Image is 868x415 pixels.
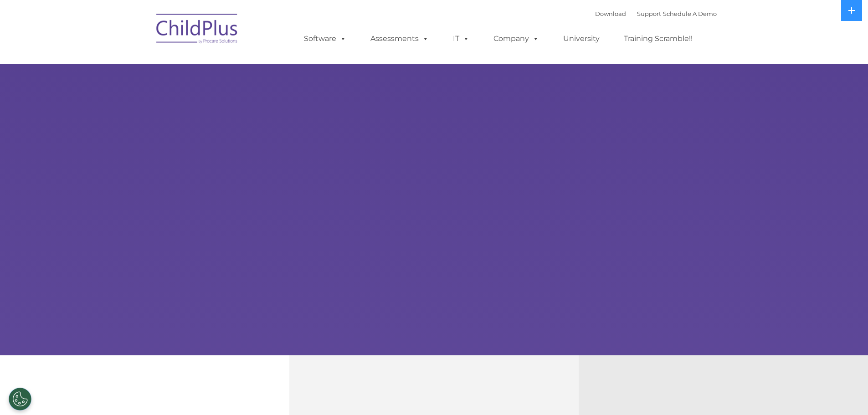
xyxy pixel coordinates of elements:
[444,30,478,48] a: IT
[615,30,702,48] a: Training Scramble!!
[152,7,243,53] img: ChildPlus by Procare Solutions
[9,388,31,410] button: Cookies Settings
[361,30,438,48] a: Assessments
[554,30,609,48] a: University
[637,10,661,17] a: Support
[595,10,717,17] font: |
[484,30,548,48] a: Company
[295,30,355,48] a: Software
[595,10,626,17] a: Download
[663,10,717,17] a: Schedule A Demo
